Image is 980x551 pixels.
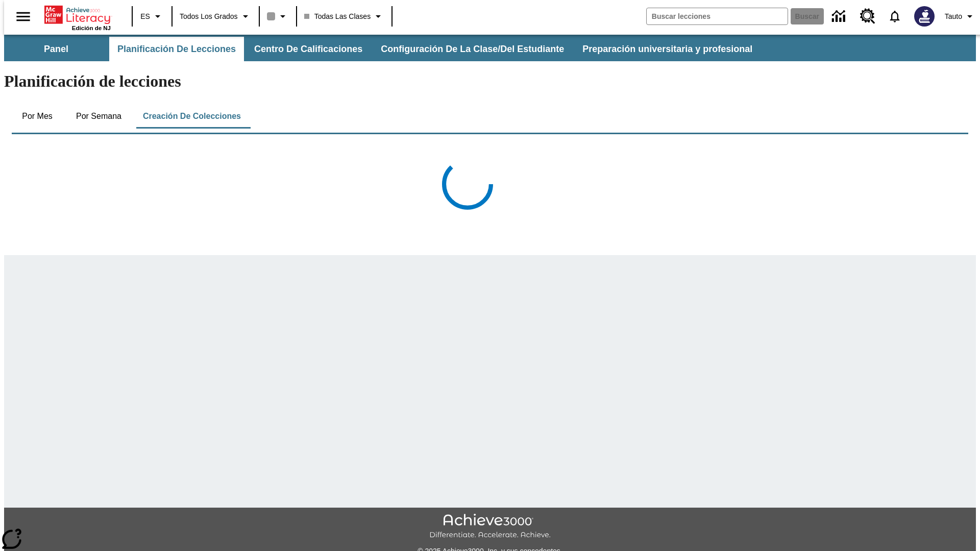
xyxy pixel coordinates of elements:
[44,5,111,25] a: Portada
[574,37,761,61] button: Preparación universitaria y profesional
[68,104,130,129] button: Por semana
[44,4,111,31] div: Portada
[4,37,762,61] div: Subbarra de navegación
[647,8,788,24] input: Buscar campo
[4,72,976,91] h1: Planificación de lecciones
[140,11,150,22] span: ES
[12,104,63,129] button: Por mes
[945,11,962,22] span: Tauto
[136,7,168,26] button: Lenguaje: ES, Selecciona un idioma
[8,2,38,32] button: Abrir el menú lateral
[373,37,572,61] button: Configuración de la clase/del estudiante
[135,104,249,129] button: Creación de colecciones
[4,35,976,61] div: Subbarra de navegación
[914,6,935,27] img: Avatar
[246,37,371,61] button: Centro de calificaciones
[180,11,238,22] span: Todos los grados
[109,37,244,61] button: Planificación de lecciones
[908,3,941,30] button: Escoja un nuevo avatar
[5,37,107,61] button: Panel
[304,11,371,22] span: Todas las clases
[176,7,256,26] button: Grado: Todos los grados, Elige un grado
[300,7,389,26] button: Clase: Todas las clases, Selecciona una clase
[429,514,551,540] img: Achieve3000 Differentiate Accelerate Achieve
[72,25,111,31] span: Edición de NJ
[941,7,980,26] button: Perfil/Configuración
[826,3,854,31] a: Centro de información
[854,3,881,30] a: Centro de recursos, Se abrirá en una pestaña nueva.
[881,3,908,30] a: Notificaciones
